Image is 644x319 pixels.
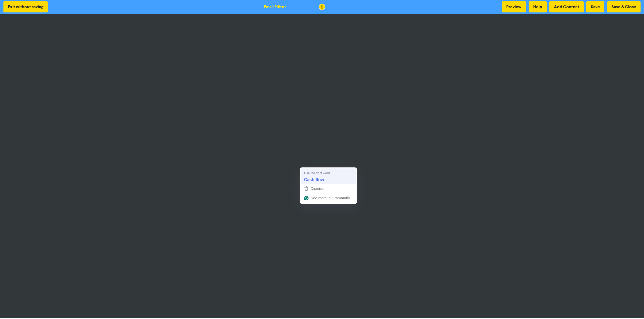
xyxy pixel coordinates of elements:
[549,1,584,12] button: Add Content
[502,1,526,12] button: Preview
[3,1,48,12] button: Exit without saving
[607,1,641,12] button: Save & Close
[529,1,547,12] button: Help
[264,4,286,10] div: Email Editor
[586,1,604,12] button: Save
